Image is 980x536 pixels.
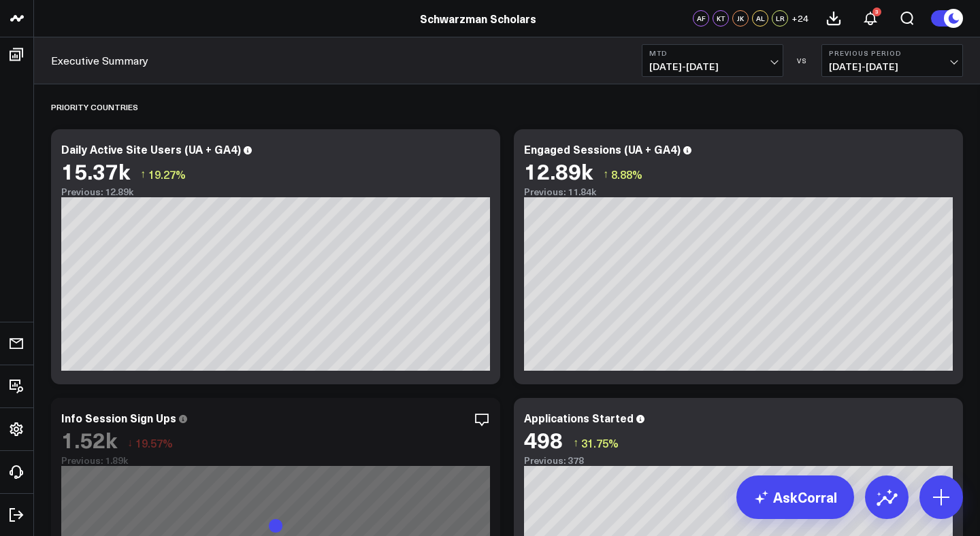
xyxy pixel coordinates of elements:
span: 8.88% [611,167,642,182]
b: Previous Period [829,49,955,57]
button: MTD[DATE]-[DATE] [642,44,783,77]
span: ↑ [140,165,146,183]
div: KT [713,10,729,27]
a: AskCorral [736,475,854,519]
div: AF [693,10,709,27]
div: Priority Countries [51,91,138,122]
b: MTD [649,49,776,57]
div: Previous: 12.89k [61,186,490,197]
div: 15.37k [61,158,130,183]
span: + 24 [791,14,808,23]
div: 12.89k [524,158,593,183]
span: ↑ [573,434,578,452]
button: +24 [791,10,808,27]
div: VS [790,56,815,65]
div: Previous: 11.84k [524,186,953,197]
span: 19.27% [148,167,186,182]
span: 31.75% [581,435,619,450]
div: Daily Active Site Users (UA + GA4) [61,141,241,156]
span: ↓ [127,434,133,452]
span: [DATE] - [DATE] [829,61,955,72]
div: 3 [872,7,881,16]
a: Schwarzman Scholars [420,11,536,26]
div: LR [772,10,788,27]
span: 19.57% [135,435,173,450]
a: Executive Summary [51,53,148,68]
div: 1.52k [61,427,117,452]
div: Previous: 378 [524,455,953,466]
span: [DATE] - [DATE] [649,61,776,72]
div: Info Session Sign Ups [61,410,176,425]
div: JK [732,10,749,27]
div: AL [752,10,768,27]
div: Applications Started [524,410,634,425]
span: ↑ [603,165,608,183]
div: 498 [524,427,563,452]
div: Engaged Sessions (UA + GA4) [524,141,681,156]
div: Previous: 1.89k [61,455,490,466]
button: Previous Period[DATE]-[DATE] [821,44,963,77]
